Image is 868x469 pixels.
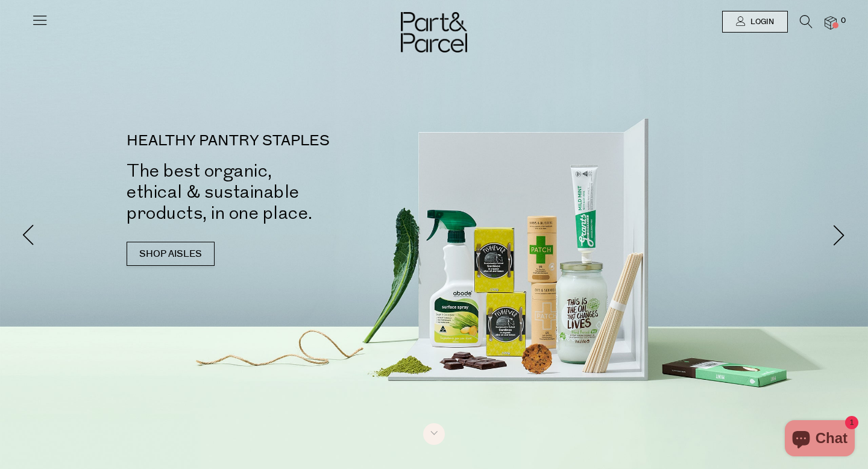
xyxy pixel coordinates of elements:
a: 0 [825,16,837,29]
h2: The best organic, ethical & sustainable products, in one place. [127,160,452,224]
img: Part&Parcel [401,12,467,52]
p: HEALTHY PANTRY STAPLES [127,134,452,148]
inbox-online-store-chat: Shopify online store chat [781,420,858,459]
a: Login [722,11,788,33]
span: Login [747,17,774,27]
a: SHOP AISLES [127,242,215,266]
span: 0 [838,16,849,27]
